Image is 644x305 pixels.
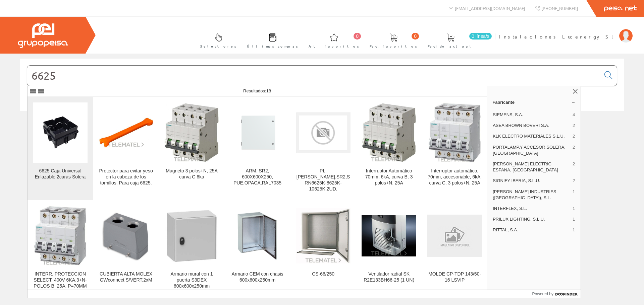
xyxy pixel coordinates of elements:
[469,33,492,40] span: 0 línea/s
[422,200,487,297] a: MOLDE CP-TDP 143/50-16 LSVIP MOLDE CP-TDP 143/50-16 LSVIP
[573,227,575,233] span: 1
[362,168,416,186] div: Interruptor Automático 70mm, 6kA, curva B, 3 polos+N, 25A
[28,200,93,297] a: INTERR. PROTECCION SELECT. 400V 6KA,3+N-POLOS B, 25A, P=70MM INTERR. PROTECCION SELECT. 400V 6KA,...
[493,189,570,201] span: [PERSON_NAME] INDUSTRIES ([GEOGRAPHIC_DATA]), S.L.
[573,189,575,201] span: 1
[422,97,487,200] a: Interruptor automático, 70mm, accesoriable, 6kA, curva C, 3 polos+N, 25A Interruptor automático, ...
[573,161,575,173] span: 2
[164,209,219,263] img: Armario mural con 1 puerta S3DEX 600x600x250mm
[573,178,575,184] span: 2
[573,123,575,129] span: 2
[487,97,581,107] a: Fabricante
[532,291,553,297] span: Powered by
[573,112,575,118] span: 4
[370,43,417,50] span: Ped. favoritos
[230,168,285,186] div: ARM. SR2, 600X600X250, PUE.OPACA,RAL7035
[296,271,351,277] div: CS-66/250
[225,200,290,297] a: Armario CEM con chasis 600x600x250mm Armario CEM con chasis 600x600x250mm
[247,43,298,50] span: Últimas compras
[493,161,570,173] span: [PERSON_NAME] ELECTRIC ESPAÑA, [GEOGRAPHIC_DATA]
[493,206,570,212] span: INTERFLEX, S.L.
[99,118,153,148] img: Protector para evitar yeso en la cabeza de los tornillos. Para caja 6625.
[541,5,578,11] span: [PHONE_NUMBER]
[499,28,633,34] a: Instalaciones Lucenergy Sl
[309,43,359,50] span: Art. favoritos
[164,103,219,162] img: Magneto 3 polos+N, 25A curva C 6ka
[20,120,624,125] div: © Grupo Peisa
[33,271,88,289] div: INTERR. PROTECCION SELECT. 400V 6KA,3+N-POLOS B, 25A, P=70MM
[573,206,575,212] span: 1
[573,216,575,222] span: 1
[412,33,419,40] span: 0
[194,28,240,52] a: Selectores
[354,33,361,40] span: 0
[99,271,153,283] div: CUBIERTA ALTA MOLEX GWconnect S/VERT.2xM
[296,208,351,263] img: CS-66/250
[493,178,570,184] span: SIGNIFY IBERIA, S.L.U.
[99,168,153,186] div: Protector para evitar yeso en la cabeza de los tornillos. Para caja 6625.
[493,144,570,156] span: PORTALAMP.Y ACCESOR.SOLERA, [GEOGRAPHIC_DATA]
[573,144,575,156] span: 2
[225,97,290,200] a: ARM. SR2, 600X600X250, PUE.OPACA,RAL7035 ARM. SR2, 600X600X250, PUE.OPACA,RAL7035
[427,271,482,283] div: MOLDE CP-TDP 143/50-16 LSVIP
[428,102,481,163] img: Interruptor automático, 70mm, accesoriable, 6kA, curva C, 3 polos+N, 25A
[164,168,219,180] div: Magneto 3 polos+N, 25A curva C 6ka
[34,206,87,266] img: INTERR. PROTECCION SELECT. 400V 6KA,3+N-POLOS B, 25A, P=70MM
[493,227,570,233] span: RITTAL, S.A.
[428,43,473,50] span: Pedido actual
[230,209,285,263] img: Armario CEM con chasis 600x600x250mm
[493,216,570,222] span: PRILUX LIGHTING, S.L.U.
[99,207,153,265] img: CUBIERTA ALTA MOLEX GWconnect S/VERT.2xM
[499,33,616,40] span: Instalaciones Lucenergy Sl
[93,97,159,200] a: Protector para evitar yeso en la cabeza de los tornillos. Para caja 6625. Protector para evitar y...
[266,88,271,93] span: 18
[164,271,219,289] div: Armario mural con 1 puerta S3DEX 600x600x250mm
[493,133,570,139] span: KLK ELECTRO MATERIALES S.L.U.
[93,200,159,297] a: CUBIERTA ALTA MOLEX GWconnect S/VERT.2xM CUBIERTA ALTA MOLEX GWconnect S/VERT.2xM
[230,105,285,160] img: ARM. SR2, 600X600X250, PUE.OPACA,RAL7035
[455,5,525,11] span: [EMAIL_ADDRESS][DOMAIN_NAME]
[493,112,570,118] span: SIEMENS, S.A.
[159,200,224,297] a: Armario mural con 1 puerta S3DEX 600x600x250mm Armario mural con 1 puerta S3DEX 600x600x250mm
[493,123,570,129] span: ASEA BROWN BOVERI S.A.
[159,97,224,200] a: Magneto 3 polos+N, 25A curva C 6ka Magneto 3 polos+N, 25A curva C 6ka
[362,271,416,283] div: Ventilador radial SK R2E133BH66-25 (1 UN)
[296,168,351,192] div: PL.[PERSON_NAME].SR2,SRN6625K-8625K-10625K,2UD.
[18,23,68,48] img: Grupo Peisa
[356,97,422,200] a: Interruptor Automático 70mm, 6kA, curva B, 3 polos+N, 25A Interruptor Automático 70mm, 6kA, curva...
[240,28,302,52] a: Últimas compras
[33,105,88,160] img: 6625 Caja Universal Enlazable 2caras Solera
[230,271,285,283] div: Armario CEM con chasis 600x600x250mm
[356,200,422,297] a: Ventilador radial SK R2E133BH66-25 (1 UN) Ventilador radial SK R2E133BH66-25 (1 UN)
[200,43,236,50] span: Selectores
[427,168,482,186] div: Interruptor automático, 70mm, accesoriable, 6kA, curva C, 3 polos+N, 25A
[532,290,581,298] a: Powered by
[28,97,93,200] a: 6625 Caja Universal Enlazable 2caras Solera 6625 Caja Universal Enlazable 2caras Solera
[573,133,575,139] span: 2
[290,97,356,200] a: PL.PASACA.SR2,SRN6625K-8625K-10625K,2UD. PL.[PERSON_NAME].SR2,SRN6625K-8625K-10625K,2UD.
[427,215,482,257] img: MOLDE CP-TDP 143/50-16 LSVIP
[243,88,271,93] span: Resultados:
[33,168,88,180] div: 6625 Caja Universal Enlazable 2caras Solera
[362,103,416,162] img: Interruptor Automático 70mm, 6kA, curva B, 3 polos+N, 25A
[362,215,416,256] img: Ventilador radial SK R2E133BH66-25 (1 UN)
[296,105,351,160] img: PL.PASACA.SR2,SRN6625K-8625K-10625K,2UD.
[290,200,356,297] a: CS-66/250 CS-66/250
[27,66,600,86] input: Buscar...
